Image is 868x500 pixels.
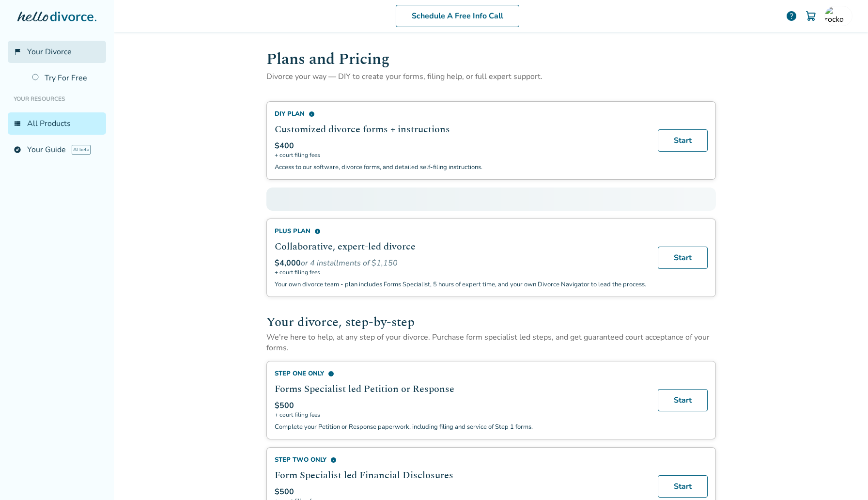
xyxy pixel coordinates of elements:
[825,6,844,26] img: rocko.laiden@freedrops.org
[266,71,716,82] p: Divorce your way — DIY to create your forms, filing help, or full expert support.
[275,411,646,419] span: + court filing fees
[8,89,106,109] li: Your Resources
[314,228,321,234] span: info
[658,129,708,152] a: Start
[275,141,294,151] span: $400
[14,120,21,127] span: view_list
[275,151,646,159] span: + court filing fees
[275,400,294,411] span: $500
[275,486,294,497] span: $500
[26,67,106,89] a: Try For Free
[275,109,646,118] div: DIY Plan
[275,382,646,396] h2: Forms Specialist led Petition or Response
[72,145,91,155] span: AI beta
[275,163,646,172] p: Access to our software, divorce forms, and detailed self-filing instructions.
[275,455,646,464] div: Step Two Only
[275,258,646,268] div: or 4 installments of $1,150
[266,332,716,353] p: We're here to help, at any step of your divorce. Purchase form specialist led steps, and get guar...
[14,48,21,56] span: flag_2
[275,227,646,235] div: Plus Plan
[658,389,708,411] a: Start
[8,139,106,161] a: exploreYour GuideAI beta
[805,10,817,22] img: Cart
[266,47,716,71] h1: Plans and Pricing
[275,122,646,137] h2: Customized divorce forms + instructions
[275,258,301,268] span: $4,000
[786,10,797,22] a: help
[275,239,646,254] h2: Collaborative, expert-led divorce
[8,41,106,63] a: flag_2Your Divorce
[275,468,646,483] h2: Form Specialist led Financial Disclosures
[266,312,716,332] h2: Your divorce, step-by-step
[27,47,72,57] span: Your Divorce
[330,457,337,463] span: info
[8,112,106,135] a: view_listAll Products
[275,268,646,276] span: + court filing fees
[658,247,708,269] a: Start
[275,280,646,289] p: Your own divorce team - plan includes Forms Specialist, 5 hours of expert time, and your own Divo...
[309,111,315,117] span: info
[275,369,646,378] div: Step One Only
[658,475,708,498] a: Start
[328,371,334,377] span: info
[14,146,21,154] span: explore
[396,5,519,27] a: Schedule A Free Info Call
[275,422,646,431] p: Complete your Petition or Response paperwork, including filing and service of Step 1 forms.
